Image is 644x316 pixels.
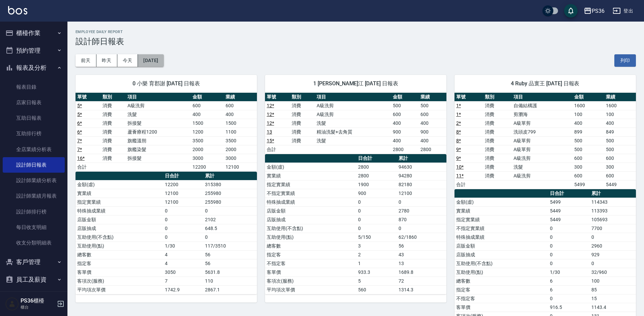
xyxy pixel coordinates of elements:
td: 平均項次單價 [76,285,163,294]
td: 1500 [191,119,224,127]
td: 929 [590,250,636,259]
td: 客單價 [76,268,163,277]
td: A級洗剪 [512,154,572,163]
td: 870 [397,215,446,224]
td: 500 [604,145,636,154]
td: 消費 [483,163,512,171]
td: A級洗剪 [315,110,391,119]
td: 0 [590,259,636,268]
td: 客單價 [455,303,548,312]
table: a dense table [455,93,636,189]
td: 255980 [203,198,257,206]
td: 12200 [191,163,224,171]
td: 客單價 [265,268,356,277]
td: 總客數 [455,277,548,285]
td: 900 [391,127,419,136]
td: 消費 [483,110,512,119]
td: 客項次(服務) [76,277,163,285]
td: 精油洗髮+去角質 [315,127,391,136]
span: 0 小樂 育郡謝 [DATE] 日報表 [84,80,249,87]
th: 日合計 [356,154,397,163]
td: 1 [356,259,397,268]
td: 5631.8 [203,268,257,277]
td: 0 [548,250,590,259]
table: a dense table [265,154,446,294]
td: 總客數 [265,241,356,250]
img: Logo [8,6,27,15]
td: 2960 [590,241,636,250]
td: 指定客 [455,285,548,294]
button: 前天 [76,54,96,67]
td: 560 [356,285,397,294]
th: 類別 [101,93,126,102]
td: 0 [163,206,203,215]
td: 12200 [163,180,203,189]
td: 648.5 [203,224,257,233]
td: 400 [419,119,446,127]
td: 1600 [573,101,604,110]
td: 94280 [397,171,446,180]
td: 蘆薈療程1200 [126,127,191,136]
td: 900 [356,189,397,198]
a: 設計師業績分析表 [3,173,65,188]
td: 0 [163,224,203,233]
td: 100 [590,277,636,285]
td: 1600 [604,101,636,110]
td: 合計 [455,180,483,189]
td: 特殊抽成業績 [76,206,163,215]
td: 2000 [224,145,257,154]
td: 實業績 [265,171,356,180]
p: 櫃台 [21,304,55,310]
td: 2102 [203,215,257,224]
td: 合計 [76,163,101,171]
td: 0 [548,259,590,268]
td: 0 [548,233,590,241]
a: 全店業績分析表 [3,142,65,157]
td: 500 [604,136,636,145]
td: 金額(虛) [265,163,356,171]
td: 1742.9 [163,285,203,294]
th: 業績 [419,93,446,102]
h5: PS36櫃檯 [21,297,55,304]
td: 600 [573,154,604,163]
td: 300 [604,163,636,171]
th: 類別 [290,93,315,102]
td: 6 [548,277,590,285]
td: 3000 [224,154,257,163]
td: 400 [391,119,419,127]
td: 消費 [483,101,512,110]
button: 登出 [610,5,636,17]
td: 899 [573,127,604,136]
th: 項目 [315,93,391,102]
td: 2 [356,250,397,259]
th: 累計 [590,189,636,198]
td: 指定客 [265,250,356,259]
td: 特殊抽成業績 [265,198,356,206]
td: 400 [224,110,257,119]
a: 設計師排行榜 [3,204,65,220]
td: 合計 [265,145,290,154]
td: 400 [191,110,224,119]
td: 300 [573,163,604,171]
th: 單號 [455,93,483,102]
td: 不指定客 [265,259,356,268]
td: 6 [548,285,590,294]
td: 洗髮 [315,136,391,145]
td: 互助使用(點) [455,268,548,277]
td: 5449 [548,215,590,224]
td: 3 [356,241,397,250]
td: 3000 [191,154,224,163]
a: 每日收支明細 [3,220,65,235]
td: 500 [573,136,604,145]
table: a dense table [76,172,257,294]
button: 報表及分析 [3,59,65,77]
span: 4 Ruby 品寰王 [DATE] 日報表 [463,80,628,87]
td: 2867.1 [203,285,257,294]
td: 消費 [483,145,512,154]
td: 32/960 [590,268,636,277]
td: 0 [356,198,397,206]
td: 5499 [573,180,604,189]
td: 金額(虛) [76,180,163,189]
td: 916.5 [548,303,590,312]
td: 2800 [391,145,419,154]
